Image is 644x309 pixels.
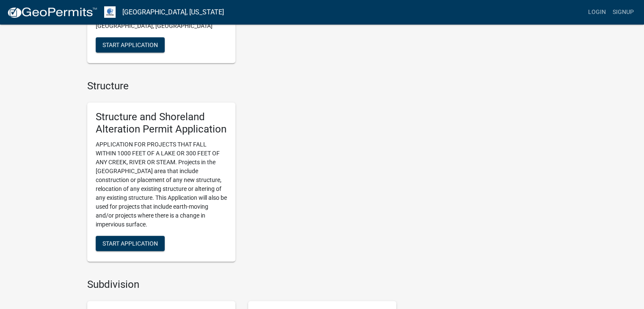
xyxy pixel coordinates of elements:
img: Otter Tail County, Minnesota [104,6,116,18]
a: Login [585,4,609,20]
a: [GEOGRAPHIC_DATA], [US_STATE] [122,5,224,19]
h4: Subdivision [87,279,396,291]
p: APPLICATION FOR PROJECTS THAT FALL WITHIN 1000 FEET OF A LAKE OR 300 FEET OF ANY CREEK, RIVER OR ... [96,140,227,229]
button: Start Application [96,37,165,52]
span: Start Application [102,240,158,247]
button: Start Application [96,236,165,251]
a: Signup [609,4,637,20]
h5: Structure and Shoreland Alteration Permit Application [96,111,227,135]
h4: Structure [87,80,396,92]
span: Start Application [102,41,158,48]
